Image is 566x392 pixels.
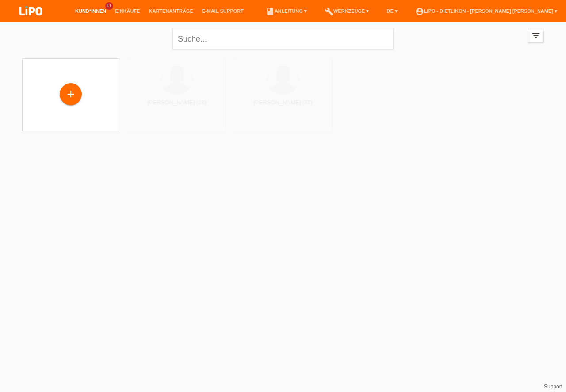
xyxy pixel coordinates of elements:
[145,8,198,14] a: Kartenanträge
[9,18,53,25] a: LIPO pay
[241,99,325,113] div: [PERSON_NAME] (35)
[60,87,81,102] div: Kund*in hinzufügen
[415,7,424,16] i: account_circle
[544,384,562,390] a: Support
[172,29,394,49] input: Suche...
[198,8,248,14] a: E-Mail Support
[382,8,402,14] a: DE ▾
[320,8,374,14] a: buildWerkzeuge ▾
[411,8,562,14] a: account_circleLIPO - Dietlikon - [PERSON_NAME] [PERSON_NAME] ▾
[261,8,311,14] a: bookAnleitung ▾
[111,8,144,14] a: Einkäufe
[325,7,333,16] i: build
[531,30,541,40] i: filter_list
[71,8,111,14] a: Kund*innen
[266,7,275,16] i: book
[105,2,113,10] span: 11
[135,99,218,113] div: [PERSON_NAME] (28)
